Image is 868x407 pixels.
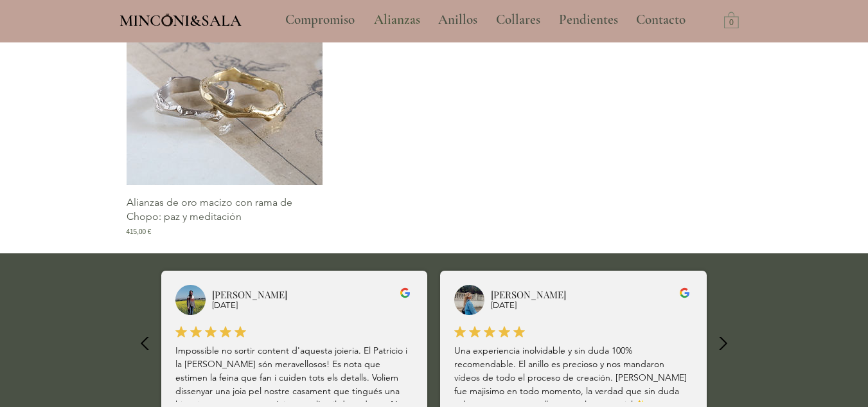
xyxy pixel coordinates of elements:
[276,4,364,36] a: Compromiso
[491,288,670,302] h2: [PERSON_NAME]
[549,4,626,36] a: Pendientes
[364,4,429,36] a: Alianzas
[486,4,549,36] a: Collares
[553,4,624,36] p: Pendientes
[127,227,152,237] span: 415,00 €
[127,195,323,224] p: Alianzas de oro macizo con rama de Chopo: paz y meditación
[432,4,484,36] p: Anillos
[162,14,173,26] img: Minconi Sala
[729,19,734,28] text: 0
[368,4,427,36] p: Alianzas
[120,11,242,30] span: MINCONI&SALA
[120,8,242,30] a: MINCONI&SALA
[127,195,323,237] a: Alianzas de oro macizo con rama de Chopo: paz y meditación415,00 €
[212,288,391,302] h2: [PERSON_NAME]
[626,4,696,36] a: Contacto
[630,4,692,36] p: Contacto
[251,4,721,36] nav: Sitio
[429,4,486,36] a: Anillos
[490,4,547,36] p: Collares
[724,11,739,28] a: Carrito con 0 ítems
[212,300,391,312] p: [DATE]
[491,300,670,312] p: [DATE]
[279,4,361,36] p: Compromiso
